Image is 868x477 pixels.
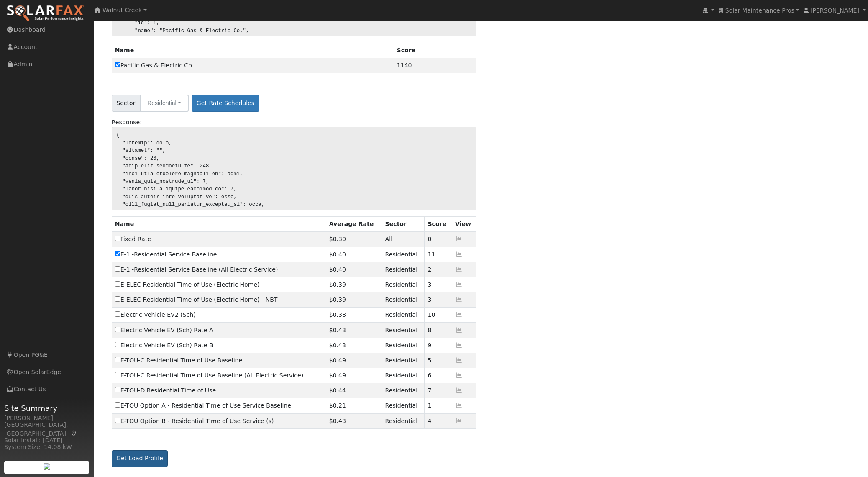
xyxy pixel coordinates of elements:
[425,247,452,262] td: 11
[382,247,425,262] td: Residential
[382,262,425,277] td: Residential
[425,383,452,398] td: 7
[326,353,382,368] td: $0.49
[425,353,452,368] td: 5
[115,250,217,259] label: 378
[326,262,382,277] td: $0.40
[115,356,243,365] label: 400
[425,217,452,232] th: Score
[425,292,452,308] td: 3
[326,247,382,262] td: $0.40
[382,277,425,292] td: Residential
[112,127,477,210] pre: { "loremip": dolo, "sitamet": "", "conse": 26, "adip_elit_seddoeiu_te": 248, "inci_utla_etdolore_...
[115,371,304,380] label: 388
[382,368,425,383] td: Residential
[115,61,194,70] label: 1
[115,236,120,241] input: Fixed Rate
[115,341,213,350] label: 403
[107,118,481,127] div: Response:
[140,95,189,112] button: Residential
[115,372,120,377] input: E-TOU-C Residential Time of Use Baseline (All Electric Service)
[425,277,452,292] td: 3
[382,232,425,247] td: All
[382,217,425,232] th: Sector
[112,450,168,467] button: Get Load Profile
[115,357,120,362] input: E-TOU-C Residential Time of Use Baseline
[382,292,425,308] td: Residential
[115,296,120,302] input: E-ELEC Residential Time of Use (Electric Home) - NBT
[4,414,90,423] div: [PERSON_NAME]
[425,338,452,353] td: 9
[112,43,394,58] th: Name
[326,383,382,398] td: $0.44
[326,368,382,383] td: $0.49
[115,310,196,319] label: 405
[192,95,259,112] button: Get Rate Schedules
[382,323,425,338] td: Residential
[115,265,278,274] label: 362
[425,323,452,338] td: 8
[115,311,120,317] input: Electric Vehicle EV2 (Sch)
[425,368,452,383] td: 6
[70,430,78,437] a: Map
[115,251,120,256] input: E-1 -Residential Service Baseline
[326,232,382,247] td: $0.30
[725,7,794,14] span: Solar Maintenance Pros
[425,232,452,247] td: 0
[115,266,120,272] input: E-1 -Residential Service Baseline (All Electric Service)
[4,443,90,451] div: System Size: 14.08 kW
[115,235,151,244] label: -1
[326,338,382,353] td: $0.43
[810,7,859,14] span: [PERSON_NAME]
[326,308,382,323] td: $0.38
[326,398,382,413] td: $0.21
[425,262,452,277] td: 2
[115,387,120,392] input: E-TOU-D Residential Time of Use
[102,7,142,13] span: Walnut Creek
[326,217,382,232] th: Average Rate
[115,402,120,408] input: E-TOU Option A - Residential Time of Use Service Baseline
[112,217,326,232] th: Name
[4,421,90,438] div: [GEOGRAPHIC_DATA], [GEOGRAPHIC_DATA]
[394,58,476,73] td: 1140
[115,280,260,289] label: 1
[115,386,216,395] label: 401
[44,463,50,470] img: retrieve
[382,413,425,428] td: Residential
[382,308,425,323] td: Residential
[4,403,90,414] span: Site Summary
[326,413,382,428] td: $0.43
[326,292,382,308] td: $0.39
[112,95,140,112] span: Sector
[115,281,120,287] input: E-ELEC Residential Time of Use (Electric Home)
[115,418,120,423] input: E-TOU Option B - Residential Time of Use Service (s)
[326,277,382,292] td: $0.39
[115,417,274,426] label: 402
[425,413,452,428] td: 4
[425,398,452,413] td: 1
[115,401,291,410] label: 170
[115,326,213,335] label: 404
[115,62,120,67] input: Pacific Gas & Electric Co.
[382,338,425,353] td: Residential
[326,323,382,338] td: $0.43
[382,398,425,413] td: Residential
[382,353,425,368] td: Residential
[382,383,425,398] td: Residential
[115,327,120,332] input: Electric Vehicle EV (Sch) Rate A
[115,295,278,304] label: 1
[4,436,90,445] div: Solar Install: [DATE]
[394,43,476,58] th: Score
[6,5,85,22] img: SolarFax
[425,308,452,323] td: 10
[115,342,120,347] input: Electric Vehicle EV (Sch) Rate B
[452,217,476,232] th: View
